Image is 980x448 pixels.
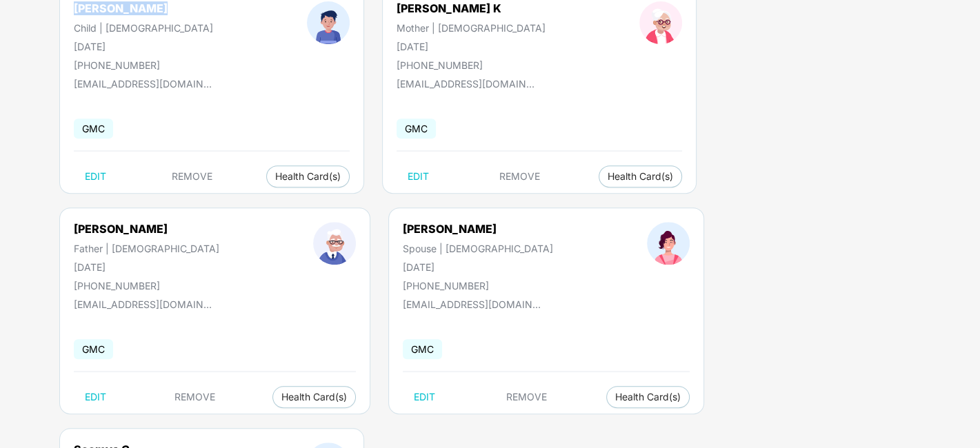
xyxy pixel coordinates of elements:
[266,165,350,187] button: Health Card(s)
[488,165,551,187] button: REMOVE
[606,386,690,408] button: Health Card(s)
[608,173,673,180] span: Health Card(s)
[499,171,540,182] span: REMOVE
[74,41,213,52] div: [DATE]
[397,119,436,139] span: GMC
[403,261,553,273] div: [DATE]
[495,386,558,408] button: REMOVE
[639,1,682,44] img: profileImage
[74,222,219,236] div: [PERSON_NAME]
[307,1,350,44] img: profileImage
[506,391,547,403] span: REMOVE
[163,386,226,408] button: REMOVE
[397,78,534,90] div: [EMAIL_ADDRESS][DOMAIN_NAME]
[74,165,117,187] button: EDIT
[599,165,682,187] button: Health Card(s)
[74,59,213,71] div: [PHONE_NUMBER]
[74,261,219,273] div: [DATE]
[397,59,546,71] div: [PHONE_NUMBER]
[408,171,429,182] span: EDIT
[74,339,113,359] span: GMC
[313,222,356,265] img: profileImage
[74,243,219,254] div: Father | [DEMOGRAPHIC_DATA]
[74,298,212,310] div: [EMAIL_ADDRESS][DOMAIN_NAME]
[403,243,553,254] div: Spouse | [DEMOGRAPHIC_DATA]
[403,339,442,359] span: GMC
[397,22,546,34] div: Mother | [DEMOGRAPHIC_DATA]
[403,298,541,310] div: [EMAIL_ADDRESS][DOMAIN_NAME]
[397,41,546,52] div: [DATE]
[414,391,435,403] span: EDIT
[281,394,347,400] span: Health Card(s)
[74,280,219,292] div: [PHONE_NUMBER]
[403,386,446,408] button: EDIT
[615,394,681,400] span: Health Card(s)
[403,280,553,292] div: [PHONE_NUMBER]
[74,78,212,90] div: [EMAIL_ADDRESS][DOMAIN_NAME]
[174,391,215,403] span: REMOVE
[74,386,117,408] button: EDIT
[74,1,213,15] div: [PERSON_NAME]
[74,119,113,139] span: GMC
[397,1,546,15] div: [PERSON_NAME] K
[275,173,341,180] span: Health Card(s)
[85,171,106,182] span: EDIT
[647,222,690,265] img: profileImage
[397,165,440,187] button: EDIT
[85,391,106,403] span: EDIT
[272,386,356,408] button: Health Card(s)
[403,222,553,236] div: [PERSON_NAME]
[74,22,213,34] div: Child | [DEMOGRAPHIC_DATA]
[172,171,212,182] span: REMOVE
[161,165,223,187] button: REMOVE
